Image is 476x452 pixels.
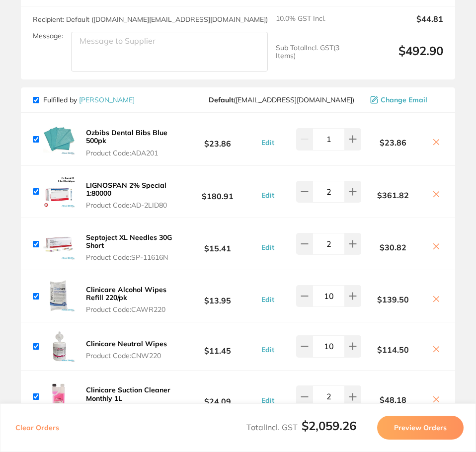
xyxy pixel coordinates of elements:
[176,287,258,305] b: $13.95
[302,418,356,433] b: $2,059.26
[43,176,75,208] img: OXRvazYwcg
[258,295,277,304] button: Edit
[361,138,425,147] b: $23.86
[258,191,277,200] button: Edit
[83,339,170,360] button: Clinicare Neutral Wipes Product Code:CNW220
[367,95,443,104] button: Change Email
[86,352,167,360] span: Product Code: CNW220
[381,96,427,104] span: Change Email
[86,285,166,302] b: Clinicare Alcohol Wipes Refill 220/pk
[86,233,172,250] b: Septoject XL Needles 30G Short
[258,243,277,252] button: Edit
[364,14,444,36] output: $44.81
[361,191,425,200] b: $361.82
[12,416,62,440] button: Clear Orders
[83,128,176,157] button: Ozbibs Dental Bibs Blue 500pk Product Code:ADA201
[83,181,176,210] button: LIGNOSPAN 2% Special 1:80000 Product Code:AD-2LID80
[86,305,173,313] span: Product Code: CAWR220
[176,182,258,201] b: $180.91
[276,44,356,72] span: Sub Total Incl. GST ( 3 Items)
[83,385,176,414] button: Clinicare Suction Cleaner Monthly 1L Product Code:DL2741
[43,123,75,155] img: djZ2OGFjcQ
[176,130,258,149] b: $23.86
[361,395,425,404] b: $48.18
[377,416,464,440] button: Preview Orders
[258,345,277,354] button: Edit
[364,44,444,72] output: $492.90
[79,95,135,104] a: [PERSON_NAME]
[86,128,167,145] b: Ozbibs Dental Bibs Blue 500pk
[258,138,277,147] button: Edit
[361,295,425,304] b: $139.50
[43,330,75,362] img: M2VnbjFhdQ
[209,95,234,104] b: Default
[83,285,176,314] button: Clinicare Alcohol Wipes Refill 220/pk Product Code:CAWR220
[176,337,258,356] b: $11.45
[43,280,75,312] img: anpsZmVuNQ
[258,396,277,405] button: Edit
[43,381,75,413] img: ZW85d2t1eA
[33,15,268,24] span: Recipient: Default ( [DOMAIN_NAME][EMAIL_ADDRESS][DOMAIN_NAME] )
[86,201,173,209] span: Product Code: AD-2LID80
[276,14,356,36] span: 10.0 % GST Incl.
[86,339,167,348] b: Clinicare Neutral Wipes
[86,253,173,261] span: Product Code: SP-11616N
[43,228,75,260] img: b3pjMnB0Yw
[176,387,258,406] b: $24.09
[33,32,63,40] label: Message:
[209,96,354,104] span: save@adamdental.com.au
[86,385,170,402] b: Clinicare Suction Cleaner Monthly 1L
[83,233,176,262] button: Septoject XL Needles 30G Short Product Code:SP-11616N
[361,345,425,354] b: $114.50
[86,181,166,198] b: LIGNOSPAN 2% Special 1:80000
[43,96,135,104] p: Fulfilled by
[86,149,173,157] span: Product Code: ADA201
[361,243,425,252] b: $30.82
[176,235,258,253] b: $15.41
